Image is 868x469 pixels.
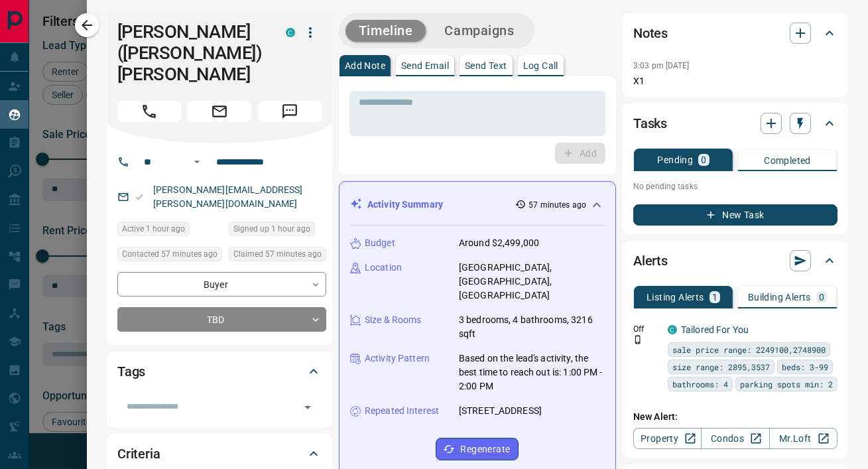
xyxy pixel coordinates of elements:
[633,204,837,226] button: New Task
[633,107,837,139] div: Tasks
[365,236,395,250] p: Budget
[633,17,837,49] div: Notes
[523,61,558,70] p: Log Call
[528,199,586,211] p: 57 minutes ago
[117,222,222,240] div: Tue Aug 12 2025
[633,428,702,449] a: Property
[153,184,303,209] a: [PERSON_NAME][EMAIL_ADDRESS][PERSON_NAME][DOMAIN_NAME]
[633,250,668,271] h2: Alerts
[286,28,295,37] div: condos.ca
[657,155,693,165] p: Pending
[769,428,837,449] a: Mr.Loft
[647,293,704,302] p: Listing Alerts
[401,61,449,70] p: Send Email
[633,113,667,134] h2: Tasks
[459,404,542,418] p: [STREET_ADDRESS]
[229,222,326,240] div: Tue Aug 12 2025
[117,356,322,387] div: Tags
[117,443,160,464] h2: Criteria
[712,293,717,302] p: 1
[345,20,426,42] button: Timeline
[117,247,222,265] div: Tue Aug 12 2025
[681,324,749,335] a: Tailored For You
[701,155,706,165] p: 0
[633,410,837,424] p: New Alert:
[633,61,690,70] p: 3:03 pm [DATE]
[350,192,605,217] div: Activity Summary57 minutes ago
[459,352,605,393] p: Based on the lead's activity, the best time to reach out is: 1:00 PM - 2:00 PM
[465,61,507,70] p: Send Text
[365,352,430,366] p: Activity Pattern
[764,156,811,165] p: Completed
[122,247,217,261] span: Contacted 57 minutes ago
[122,222,185,235] span: Active 1 hour ago
[258,101,322,122] span: Message
[365,261,402,275] p: Location
[672,360,770,373] span: size range: 2895,3537
[117,21,266,85] h1: [PERSON_NAME] ([PERSON_NAME]) [PERSON_NAME]
[229,247,326,265] div: Tue Aug 12 2025
[459,261,605,302] p: [GEOGRAPHIC_DATA], [GEOGRAPHIC_DATA], [GEOGRAPHIC_DATA]
[633,323,660,335] p: Off
[365,404,439,418] p: Repeated Interest
[672,377,728,391] span: bathrooms: 4
[633,335,643,344] svg: Push Notification Only
[633,245,837,277] div: Alerts
[633,176,837,196] p: No pending tasks
[117,307,326,332] div: TBD
[117,361,145,382] h2: Tags
[117,101,181,122] span: Call
[233,247,322,261] span: Claimed 57 minutes ago
[672,343,826,356] span: sale price range: 2249100,2748900
[431,20,527,42] button: Campaigns
[188,101,251,122] span: Email
[117,272,326,297] div: Buyer
[233,222,310,235] span: Signed up 1 hour ago
[748,293,811,302] p: Building Alerts
[740,377,833,391] span: parking spots min: 2
[819,293,824,302] p: 0
[701,428,769,449] a: Condos
[367,198,443,212] p: Activity Summary
[135,192,144,202] svg: Email Valid
[633,74,837,88] p: X1
[365,313,422,327] p: Size & Rooms
[436,438,519,460] button: Regenerate
[782,360,828,373] span: beds: 3-99
[345,61,385,70] p: Add Note
[298,398,317,417] button: Open
[633,23,668,44] h2: Notes
[668,325,677,334] div: condos.ca
[459,313,605,341] p: 3 bedrooms, 4 bathrooms, 3216 sqft
[459,236,539,250] p: Around $2,499,000
[189,154,205,170] button: Open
